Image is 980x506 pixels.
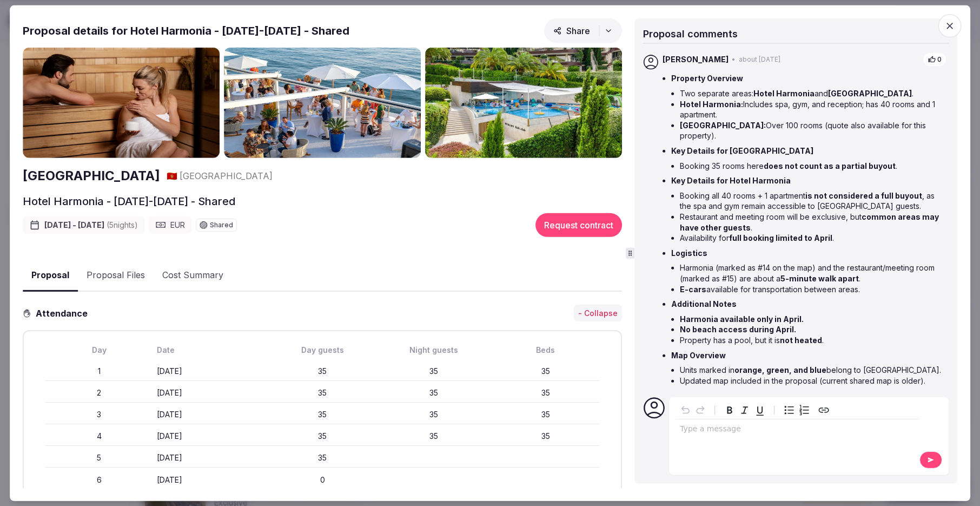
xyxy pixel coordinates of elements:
div: 35 [492,409,599,420]
div: 5 [45,452,153,463]
li: Booking all 40 rooms + 1 apartment , as the spa and gym remain accessible to [GEOGRAPHIC_DATA] gu... [680,190,946,212]
li: Updated map included in the proposal (current shared map is older). [680,376,946,386]
strong: 5-minute walk apart [780,274,859,283]
strong: No beach access during April. [680,325,796,334]
div: 4 [45,431,153,442]
li: Restaurant and meeting room will be exclusive, but . [680,212,946,233]
strong: Logistics [671,248,707,258]
a: [GEOGRAPHIC_DATA] [23,167,160,185]
strong: Additional Notes [671,299,737,308]
div: 35 [269,431,376,442]
li: Two separate areas: and . [680,88,946,99]
li: Harmonia (marked as #14 on the map) and the restaurant/meeting room (marked as #15) are about a . [680,262,946,284]
strong: Key Details for Hotel Harmonia [671,176,791,185]
span: • [732,55,736,64]
span: Proposal comments [643,28,738,39]
strong: Key Details for [GEOGRAPHIC_DATA] [671,146,813,155]
li: Availability for . [680,233,946,244]
strong: Harmonia available only in April. [680,314,804,324]
div: toggle group [782,403,812,418]
div: 3 [45,409,153,420]
button: Share [544,18,622,43]
div: [DATE] [157,409,264,420]
div: [DATE] [157,366,264,377]
span: 🇲🇪 [167,170,177,181]
button: Italic [737,403,752,418]
div: 35 [380,366,487,377]
strong: Property Overview [671,74,743,83]
button: Create link [816,403,831,418]
strong: does not count as a partial buyout [764,161,896,170]
div: Day guests [269,345,376,356]
img: Gallery photo 3 [425,47,622,158]
button: 0 [923,52,946,67]
strong: full booking limited to April [729,233,832,242]
div: 35 [269,366,376,377]
span: about [DATE] [739,55,780,64]
div: 35 [269,409,376,420]
button: Bold [722,403,737,418]
strong: [GEOGRAPHIC_DATA] [828,89,912,98]
button: Proposal Files [78,260,154,291]
li: Property has a pool, but it is . [680,335,946,346]
h2: Hotel Harmonia - [DATE]-[DATE] - Shared [23,194,235,209]
span: Share [553,25,590,36]
strong: orange, green, and blue [734,365,826,374]
div: Date [157,345,264,356]
button: Bulleted list [782,403,797,418]
strong: Map Overview [671,350,726,359]
button: Proposal [23,260,78,292]
div: [DATE] [157,452,264,463]
button: Numbered list [797,403,812,418]
div: [DATE] [157,475,264,485]
div: editable markdown [676,419,919,441]
button: 🇲🇪 [167,170,177,182]
button: Request contract [535,213,622,237]
div: 35 [492,387,599,398]
div: EUR [149,216,191,234]
strong: Hotel Harmonia [753,89,815,98]
li: available for transportation between areas. [680,284,946,294]
strong: E-cars [680,284,706,293]
span: [DATE] - [DATE] [44,220,138,231]
img: Gallery photo 2 [224,47,421,158]
span: Shared [210,222,233,228]
span: [PERSON_NAME] [663,54,729,65]
li: Booking 35 rooms here . [680,160,946,171]
div: 2 [45,387,153,398]
strong: [GEOGRAPHIC_DATA]: [680,121,766,130]
strong: not heated [780,336,822,345]
button: Cost Summary [154,260,232,291]
strong: is not considered a full buyout [805,191,922,200]
div: Beds [492,345,599,356]
div: 35 [492,366,599,377]
li: Includes spa, gym, and reception; has 40 rooms and 1 apartment. [680,99,946,120]
div: [DATE] [157,387,264,398]
button: Underline [752,403,767,418]
span: 0 [937,55,942,64]
strong: Hotel Harmonia: [680,100,743,109]
li: Over 100 rooms (quote also available for this property). [680,120,946,141]
div: 35 [269,387,376,398]
div: 35 [380,409,487,420]
div: Day [45,345,153,356]
h2: Proposal details for Hotel Harmonia - [DATE]-[DATE] - Shared [23,23,349,38]
span: [GEOGRAPHIC_DATA] [180,170,273,182]
div: 35 [492,431,599,442]
h3: Attendance [31,307,96,320]
div: 1 [45,366,153,377]
img: Gallery photo 1 [23,47,220,158]
li: Units marked in belong to [GEOGRAPHIC_DATA]. [680,365,946,376]
span: ( 5 night s ) [107,220,138,229]
div: 6 [45,475,153,485]
div: 35 [380,387,487,398]
strong: common areas may have other guests [680,212,939,232]
div: 35 [380,431,487,442]
div: [DATE] [157,431,264,442]
div: Night guests [380,345,487,356]
button: - Collapse [574,305,622,322]
div: 35 [269,452,376,463]
div: 0 [269,475,376,485]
